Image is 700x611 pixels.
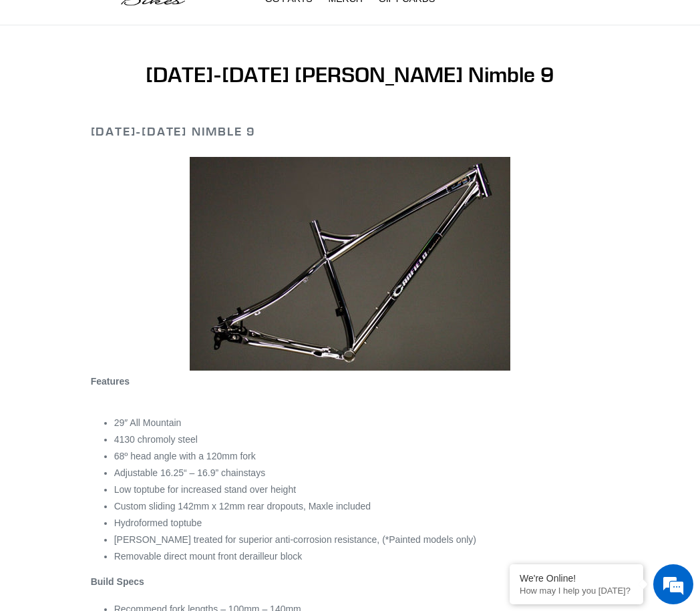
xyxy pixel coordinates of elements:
li: Removable direct mount front derailleur block [114,550,610,564]
h2: [DATE]-[DATE] Nimble 9 [91,124,610,139]
strong: Build Specs [91,576,144,587]
li: Custom sliding 142mm x 12mm rear dropouts, Maxle included [114,499,610,514]
li: Adjustable 16.25“ – 16.9” chainstays [114,466,610,480]
h1: [DATE]-[DATE] [PERSON_NAME] Nimble 9 [91,62,610,87]
p: How may I help you today? [520,586,633,596]
li: 4130 chromoly steel [114,433,610,447]
li: [PERSON_NAME] treated for superior anti-corrosion resistance, (*Painted models only) [114,533,610,547]
img: d_696896380_company_1647369064580_696896380 [43,67,76,100]
div: We're Online! [520,573,633,584]
li: 29″ All Mountain [114,416,610,430]
span: We're online! [77,168,184,303]
div: Minimize live chat window [219,7,251,39]
textarea: Type your message and hit 'Enter' [7,365,254,411]
strong: Features [91,376,130,387]
div: Navigation go back [15,73,35,93]
li: Low toptube for increased stand over height [114,483,610,497]
div: Chat with us now [90,75,244,92]
li: Hydroformed toptube [114,516,610,530]
li: 68º head angle with a 120mm fork [114,449,610,463]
